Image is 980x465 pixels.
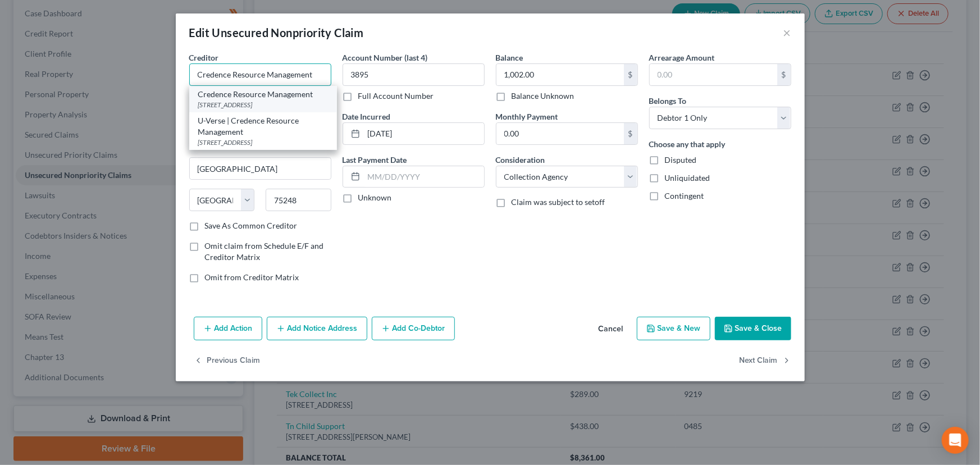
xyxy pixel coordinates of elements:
input: MM/DD/YYYY [364,166,484,188]
input: 0.00 [496,64,624,85]
div: $ [777,64,791,85]
div: $ [624,123,637,144]
label: Unknown [358,192,392,203]
span: Omit claim from Schedule E/F and Creditor Matrix [205,241,324,262]
input: Enter zip... [266,189,331,211]
input: XXXX [343,63,485,86]
button: Add Co-Debtor [372,317,455,340]
label: Last Payment Date [343,154,407,166]
label: Date Incurred [343,111,391,122]
button: Cancel [590,318,632,340]
span: Disputed [665,155,697,165]
label: Arrearage Amount [649,52,715,63]
label: Account Number (last 4) [343,52,428,63]
span: Creditor [189,53,219,62]
button: Previous Claim [194,349,261,373]
input: MM/DD/YYYY [364,123,484,144]
button: Save & Close [715,317,791,340]
label: Consideration [496,154,545,166]
button: Save & New [637,317,710,340]
input: Search creditor by name... [189,63,331,86]
input: 0.00 [650,64,777,85]
div: Open Intercom Messenger [942,427,969,454]
span: Unliquidated [665,173,710,183]
label: Choose any that apply [649,138,726,150]
label: Balance [496,52,523,63]
span: Omit from Creditor Matrix [205,272,299,282]
button: Next Claim [740,349,791,373]
label: Monthly Payment [496,111,558,122]
button: Add Action [194,317,262,340]
div: U-Verse | Credence Resource Management [198,115,328,138]
span: Belongs To [649,96,687,106]
div: Credence Resource Management [198,89,328,100]
label: Save As Common Creditor [205,220,298,231]
label: Balance Unknown [512,90,575,102]
button: Add Notice Address [267,317,367,340]
label: Full Account Number [358,90,434,102]
span: Claim was subject to setoff [512,197,605,207]
div: [STREET_ADDRESS] [198,100,328,110]
div: Edit Unsecured Nonpriority Claim [189,25,364,40]
input: Enter city... [190,158,331,179]
span: Contingent [665,191,704,200]
div: [STREET_ADDRESS] [198,138,328,147]
input: 0.00 [496,123,624,144]
button: × [783,26,791,39]
div: $ [624,64,637,85]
